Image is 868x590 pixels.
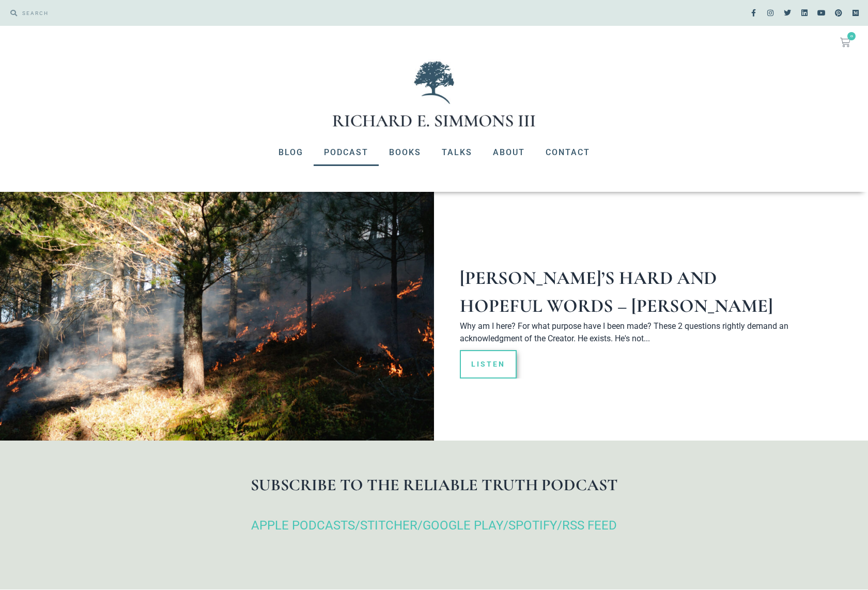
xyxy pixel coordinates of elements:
[562,518,617,533] a: RSS FEED
[17,5,429,21] input: SEARCH
[83,477,785,493] h1: SUBSCRIBE TO THE RELIABLE TRUTH PODCAST
[423,518,503,533] a: GOOGLE PLAY
[535,139,600,166] a: Contact
[460,267,773,317] a: [PERSON_NAME]’s Hard and Hopeful Words – [PERSON_NAME]
[460,320,791,345] p: Why am I here? For what purpose have I been made? These 2 questions rightly demand an acknowledgm...
[83,516,785,535] p: / / / /
[508,518,557,533] a: SPOTIFY
[314,139,379,166] a: Podcast
[483,139,535,166] a: About
[379,139,431,166] a: Books
[360,518,417,533] a: STITCHER
[268,139,314,166] a: Blog
[828,31,863,54] a: 0
[251,518,355,533] a: APPLE PODCASTS
[460,350,517,379] a: Read more about Isaiah’s Hard and Hopeful Words – Dr. Mark Gignilliat
[847,32,856,40] span: 0
[431,139,483,166] a: Talks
